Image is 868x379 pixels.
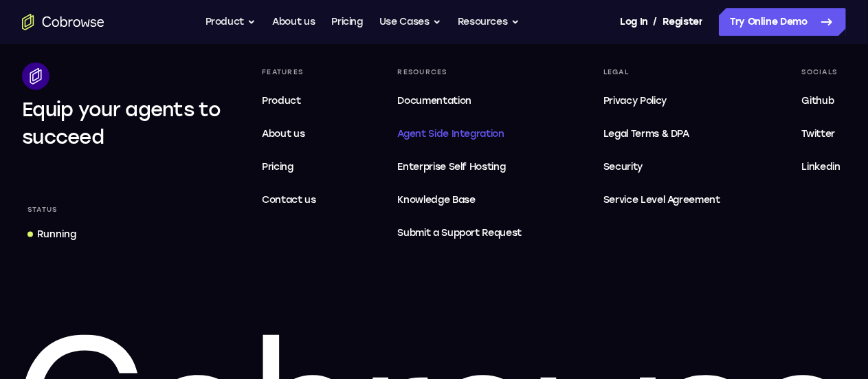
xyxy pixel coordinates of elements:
[620,8,647,36] a: Log In
[802,161,841,173] span: Linkedin
[398,194,476,206] span: Knowledge Base
[797,63,846,82] div: Socials
[392,219,528,247] a: Submit a Support Request
[256,120,322,148] a: About us
[392,186,528,214] a: Knowledge Base
[392,153,528,181] a: Enterprise Self Hosting
[392,120,528,148] a: Agent Side Integration
[598,186,726,214] a: Service Level Agreement
[654,14,658,30] span: /
[262,95,301,107] span: Product
[37,228,76,241] div: Running
[719,8,846,36] a: Try Online Demo
[398,159,522,175] span: Enterprise Self Hosting
[598,63,726,82] div: Legal
[802,95,834,107] span: Github
[392,63,528,82] div: Resources
[797,120,846,148] a: Twitter
[262,128,304,140] span: About us
[256,63,322,82] div: Features
[22,98,221,149] span: Equip your agents to succeed
[256,186,322,214] a: Contact us
[256,87,322,115] a: Product
[663,8,703,36] a: Register
[398,95,471,107] span: Documentation
[256,153,322,181] a: Pricing
[379,8,441,36] button: Use Cases
[331,8,363,36] a: Pricing
[603,95,667,107] span: Privacy Policy
[603,128,689,140] span: Legal Terms & DPA
[22,222,82,247] a: Running
[398,126,522,142] span: Agent Side Integration
[598,120,726,148] a: Legal Terms & DPA
[598,153,726,181] a: Security
[458,8,520,36] button: Resources
[797,153,846,181] a: Linkedin
[398,225,522,241] span: Submit a Support Request
[603,161,643,173] span: Security
[392,87,528,115] a: Documentation
[22,14,104,30] a: Go to the home page
[205,8,256,36] button: Product
[802,128,836,140] span: Twitter
[262,194,316,206] span: Contact us
[797,87,846,115] a: Github
[603,192,720,208] span: Service Level Agreement
[262,161,293,173] span: Pricing
[272,8,315,36] a: About us
[598,87,726,115] a: Privacy Policy
[22,200,63,219] div: Status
